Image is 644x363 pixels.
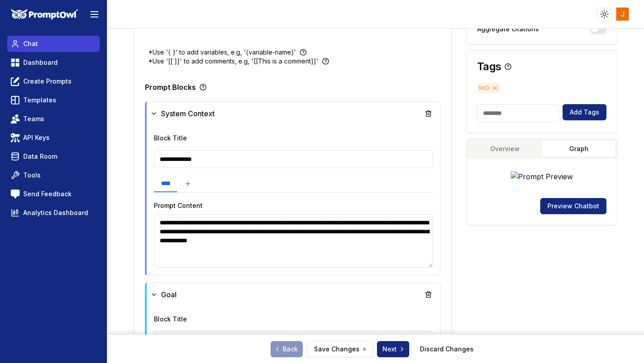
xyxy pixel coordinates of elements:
a: Discard Changes [420,345,474,354]
button: Preview Chatbot [540,198,606,214]
img: Prompt Preview [511,171,573,182]
span: Goal [161,289,177,300]
a: Chat [7,36,100,52]
button: Graph [542,141,616,157]
label: Prompt Content [154,202,203,209]
button: Next [377,341,409,357]
span: Create Prompts [23,77,72,86]
a: Teams [7,111,100,127]
img: feedback [11,190,20,198]
button: Add Tags [563,104,606,120]
button: Save Changes [306,341,373,357]
span: System Context [161,108,215,119]
span: Chat [23,39,38,48]
a: Templates [7,92,100,108]
span: Send Feedback [23,190,72,198]
a: Create Prompts [7,73,100,89]
p: *Use '[[ ]]' to add comments, e.g, '[[This is a comment]]' [148,57,318,66]
a: Back [271,341,303,357]
a: API Keys [7,130,100,146]
a: Tools [7,167,100,183]
span: Data Room [23,152,57,161]
span: Analytics Dashboard [23,208,88,217]
p: Prompt Blocks [145,84,196,91]
label: Block Title [154,134,187,142]
a: Dashboard [7,55,100,71]
img: PromptOwl [11,9,78,20]
span: Next [382,345,406,354]
label: Block Title [154,315,187,323]
h3: Tags [477,61,501,72]
span: MrD [477,83,500,93]
span: Teams [23,114,44,123]
span: Tools [23,171,41,180]
span: Dashboard [23,58,58,67]
button: Overview [468,141,542,157]
span: API Keys [23,133,50,142]
button: Discard Changes [413,341,481,357]
a: Send Feedback [7,186,100,202]
a: Analytics Dashboard [7,205,100,221]
a: Data Room [7,148,100,165]
img: ACg8ocLn0HdG8OQKtxxsAaZE6qWdtt8gvzqePZPR29Bq4TgEr-DTug=s96-c [616,8,629,21]
label: Aggregate citations [477,26,539,32]
p: *Use '{ }' to add variables, e.g, '{variable-name}' [148,48,296,57]
span: Templates [23,96,56,105]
